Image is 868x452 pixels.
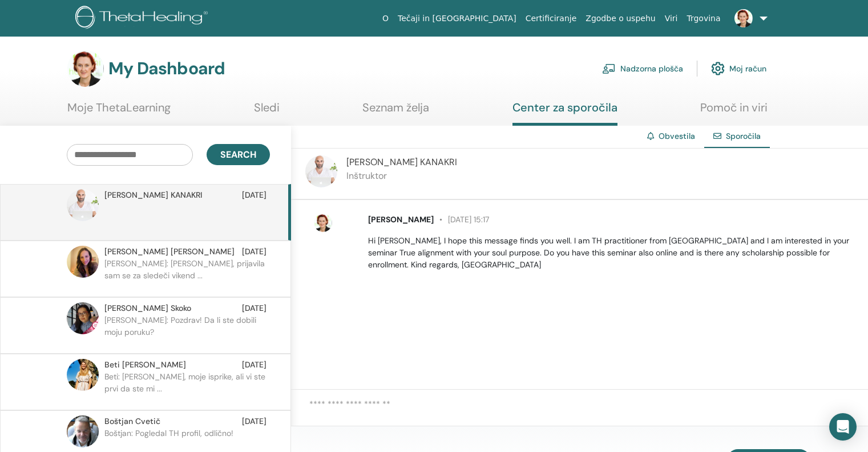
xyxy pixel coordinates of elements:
span: [DATE] [242,189,267,201]
a: Zgodbe o uspehu [581,8,660,29]
span: [PERSON_NAME] [368,214,434,225]
img: default.jpg [67,50,104,87]
span: Beti [PERSON_NAME] [104,359,186,371]
span: [PERSON_NAME] KANAKRI [346,156,457,168]
a: Viri [660,8,683,29]
img: default.png [67,302,99,334]
a: Pomoč in viri [700,101,768,123]
img: default.jpg [67,189,99,221]
div: Open Intercom Messenger [829,413,857,441]
span: [PERSON_NAME] Skoko [104,302,191,314]
span: [DATE] [242,246,267,258]
a: Sledi [254,101,280,123]
span: Sporočila [726,131,761,141]
a: Center za sporočila [512,101,617,126]
p: Inštruktor [346,169,457,183]
a: Seznam želja [362,101,429,123]
a: Obvestila [659,131,695,141]
a: Moj račun [711,56,766,81]
p: Hi [PERSON_NAME], I hope this message finds you well. I am TH practitioner from [GEOGRAPHIC_DATA]... [368,235,855,271]
span: [PERSON_NAME] KANAKRI [104,189,202,201]
span: [DATE] [242,359,267,371]
a: O [378,8,393,29]
a: Moje ThetaLearning [67,101,171,123]
img: default.jpg [67,415,99,447]
img: default.jpg [305,155,337,187]
img: cog.svg [711,59,725,78]
span: [DATE] [242,302,267,314]
img: default.jpg [314,214,332,232]
img: logo.png [75,6,212,31]
p: [PERSON_NAME]: Pozdrav! Da li ste dobili moju poruku? [104,314,270,349]
img: default.jpg [734,9,753,27]
p: [PERSON_NAME]: [PERSON_NAME], prijavila sam se za sledeči vikend ... [104,258,270,292]
span: [DATE] 15:17 [434,214,489,225]
p: Beti: [PERSON_NAME], moje isprike, ali vi ste prvi da ste mi ... [104,371,270,405]
img: default.jpg [67,246,99,278]
a: Certificiranje [521,8,582,29]
span: Boštjan Cvetič [104,415,160,427]
img: default.jpg [67,359,99,391]
a: Tečaji in [GEOGRAPHIC_DATA] [393,8,521,29]
span: [DATE] [242,415,267,427]
span: Search [220,149,256,161]
img: chalkboard-teacher.svg [602,63,616,74]
a: Trgovina [682,8,725,29]
span: [PERSON_NAME] [PERSON_NAME] [104,246,235,258]
h3: My Dashboard [108,58,225,79]
a: Nadzorna plošča [602,56,683,81]
button: Search [207,144,270,165]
